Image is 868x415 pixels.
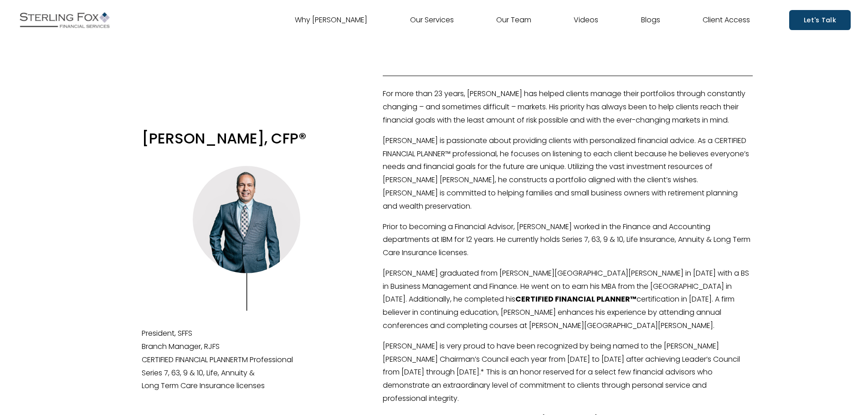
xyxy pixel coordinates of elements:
[383,134,753,213] p: [PERSON_NAME] is passionate about providing clients with personalized financial advice. As a CERT...
[496,13,531,27] a: Our Team
[641,13,660,27] a: Blogs
[383,267,753,333] p: [PERSON_NAME] graduated from [PERSON_NAME][GEOGRAPHIC_DATA][PERSON_NAME] in [DATE] with a BS in B...
[142,327,351,393] p: President, SFFS Branch Manager, RJFS CERTIFIED FINANCIAL PLANNERTM Professional Series 7, 63, 9 &...
[295,13,367,27] a: Why [PERSON_NAME]
[17,9,112,31] img: Sterling Fox Financial Services
[574,13,598,27] a: Videos
[383,220,753,260] p: Prior to becoming a Financial Advisor, [PERSON_NAME] worked in the Finance and Accounting departm...
[383,340,753,405] p: [PERSON_NAME] is very proud to have been recognized by being named to the [PERSON_NAME] [PERSON_N...
[410,13,454,27] a: Our Services
[703,13,750,27] a: Client Access
[142,128,351,148] h3: [PERSON_NAME], CFP®
[383,87,753,127] p: For more than 23 years, [PERSON_NAME] has helped clients manage their portfolios through constant...
[789,10,851,30] a: Let's Talk
[515,294,637,304] strong: CERTIFIED FINANCIAL PLANNER™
